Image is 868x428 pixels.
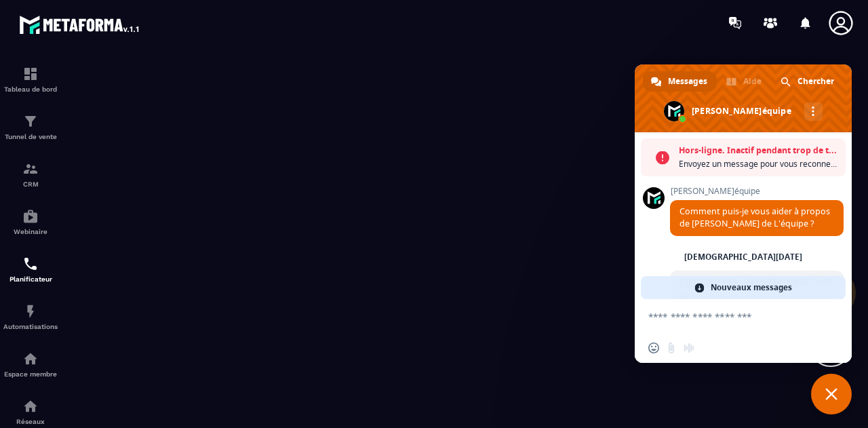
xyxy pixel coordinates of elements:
[22,208,39,225] img: automations
[3,293,58,341] a: automationsautomationsAutomatisations
[648,299,811,333] textarea: Entrez votre message...
[22,113,39,130] img: formation
[684,253,802,261] div: [DEMOGRAPHIC_DATA][DATE]
[22,303,39,319] img: automations
[668,71,707,92] span: Messages
[19,12,141,37] img: logo
[797,71,834,92] span: Chercher
[22,398,39,414] img: social-network
[22,161,39,177] img: formation
[3,275,58,283] p: Planificateur
[3,323,58,330] p: Automatisations
[670,187,844,196] span: [PERSON_NAME]équipe
[679,157,839,171] span: Envoyez un message pour vous reconnecter.
[22,351,39,367] img: automations
[22,66,39,82] img: formation
[3,341,58,388] a: automationsautomationsEspace membre
[772,71,844,92] a: Chercher
[3,133,58,140] p: Tunnel de vente
[711,276,792,299] span: Nouveaux messages
[3,228,58,235] p: Webinaire
[811,374,852,414] a: Fermer le chat
[679,144,839,157] span: Hors-ligne. Inactif pendant trop de temps.
[3,56,58,103] a: formationformationTableau de bord
[3,103,58,151] a: formationformationTunnel de vente
[3,198,58,246] a: automationsautomationsWebinaire
[648,343,659,353] span: Insérer un emoji
[643,71,717,92] a: Messages
[3,85,58,93] p: Tableau de bord
[679,206,830,229] span: Comment puis-je vous aider à propos de [PERSON_NAME] de L'équipe ?
[22,256,39,272] img: scheduler
[3,370,58,378] p: Espace membre
[3,246,58,293] a: schedulerschedulerPlanificateur
[3,151,58,198] a: formationformationCRM
[3,180,58,188] p: CRM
